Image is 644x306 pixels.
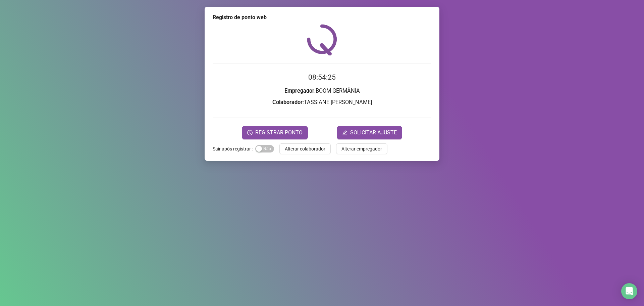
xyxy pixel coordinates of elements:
button: REGISTRAR PONTO [242,126,308,139]
button: editSOLICITAR AJUSTE [337,126,402,139]
h3: : BOOM GERMÂNIA [213,87,431,95]
span: Alterar empregador [341,145,382,152]
button: Alterar colaborador [279,143,331,154]
div: Open Intercom Messenger [621,283,637,299]
label: Sair após registrar [213,143,255,154]
div: Registro de ponto web [213,13,431,21]
span: REGISTRAR PONTO [255,129,303,137]
img: QRPoint [307,24,337,55]
span: edit [342,130,347,135]
span: SOLICITAR AJUSTE [350,129,397,137]
strong: Colaborador [272,99,303,105]
span: Alterar colaborador [285,145,325,152]
button: Alterar empregador [336,143,387,154]
h3: : TASSIANE [PERSON_NAME] [213,98,431,107]
strong: Empregador [284,88,314,94]
time: 08:54:25 [308,73,336,81]
span: clock-circle [247,130,253,135]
